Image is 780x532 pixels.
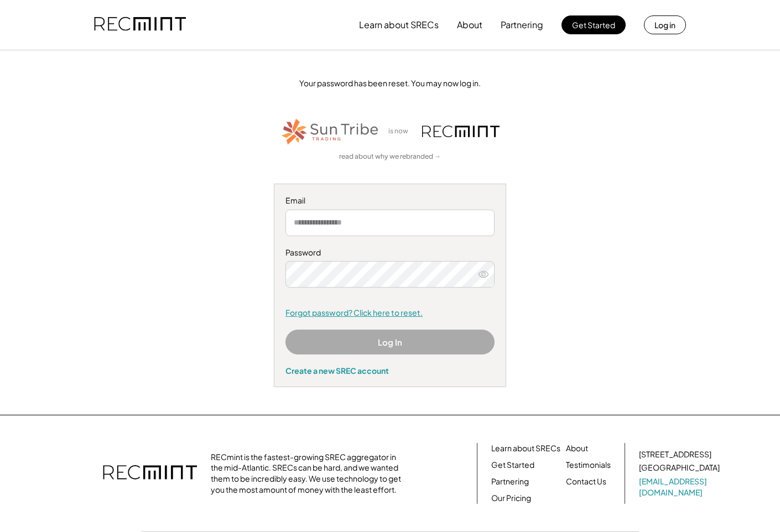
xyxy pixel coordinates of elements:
a: Forgot password? Click here to reset. [285,307,495,319]
img: recmint-logotype%403x.png [94,6,186,44]
button: About [457,14,482,36]
img: STT_Horizontal_Logo%2B-%2BColor.png [280,117,380,147]
button: Log in [644,15,686,34]
div: [GEOGRAPHIC_DATA] [639,462,720,473]
a: Partnering [491,476,529,487]
button: Partnering [501,14,543,36]
a: [EMAIL_ADDRESS][DOMAIN_NAME] [639,476,722,498]
a: Our Pricing [491,493,531,504]
div: Email [285,195,495,206]
div: RECmint is the fastest-growing SREC aggregator in the mid-Atlantic. SRECs can be hard, and we wan... [211,452,407,495]
a: read about why we rebranded → [339,152,441,161]
a: About [566,443,588,454]
div: Create a new SREC account [285,366,495,375]
div: Password [285,247,495,258]
button: Learn about SRECs [359,14,439,36]
div: [STREET_ADDRESS] [639,449,711,460]
div: is now [386,127,417,136]
a: Testimonials [566,460,611,471]
a: Contact Us [566,476,606,487]
button: Log In [285,330,495,354]
a: Get Started [491,460,534,471]
button: Get Started [561,15,626,34]
div: Your password has been reset. You may now log in. [49,78,731,89]
img: recmint-logotype%403x.png [422,126,500,137]
a: Learn about SRECs [491,443,560,454]
img: recmint-logotype%403x.png [103,454,197,493]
